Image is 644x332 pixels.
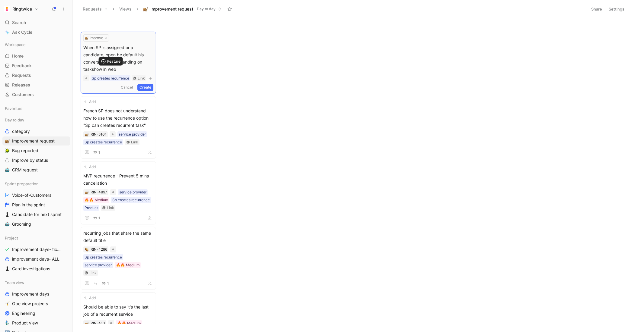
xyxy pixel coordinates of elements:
[83,99,97,105] button: Add
[2,200,70,209] a: Plan in the sprint
[2,179,70,188] div: Sprint preparation
[92,149,101,156] button: 1
[4,137,11,145] button: 🐌
[12,202,45,208] span: Plan in the sprint
[85,322,88,325] img: 🐌
[112,197,150,203] div: Sp creates recurrence
[5,301,10,306] img: 🤸
[12,301,48,307] span: Ope view projects
[119,84,135,91] button: Cancel
[2,80,70,89] a: Releases
[12,310,35,316] span: Engineering
[2,233,70,243] div: Project
[78,18,162,327] div: 🐌ImproveWhen SP is assigned or a candidate, open be default his conversation when landing on task...
[12,148,38,154] span: Bug reported
[85,190,89,194] button: 🐌
[116,262,139,268] div: 🔥🔥 Medium
[107,205,114,211] div: Link
[5,181,39,187] span: Sprint preparation
[83,303,153,318] span: Should be able to say it's the last job of a recurrent service
[2,290,70,299] a: Improvement days
[12,72,31,78] span: Requests
[107,282,109,285] span: 1
[197,6,216,12] span: Day to day
[81,227,156,290] a: recurring jobs that share the same default titleSp creates recurrenceservice provider🔥🔥 MediumLink1
[92,75,129,81] div: Sp creates recurrence
[5,321,10,325] img: 🧞‍♂️
[5,222,10,227] img: 🤖
[2,136,70,146] a: 🐌Improvement request
[5,212,10,217] img: ♟️
[4,319,11,327] button: 🧞‍♂️
[2,52,70,61] a: Home
[2,255,70,264] a: improvement days- ALL
[85,248,88,252] img: 🥔
[2,220,70,229] a: 🤖Grooming
[2,5,40,13] button: RingtwiceRingtwice
[83,164,97,170] button: Add
[85,133,88,136] img: 🐌
[12,128,30,134] span: category
[137,84,153,91] button: Create
[5,139,10,143] img: 🐌
[588,5,605,13] button: Share
[5,280,24,286] span: Team view
[4,300,11,307] button: 🤸
[12,138,55,144] span: Improvement request
[119,189,146,195] div: service provider
[4,211,11,218] button: ♟️
[4,6,10,12] img: Ringtwice
[2,264,70,273] a: ♟️Card investigations
[81,96,156,159] a: AddFrench SP does not understand how to use the recurrence option "Sp can creates recurrent task"...
[2,28,70,37] a: Ask Cycle
[5,105,22,111] span: Favorites
[83,230,153,244] span: recurring jobs that share the same default title
[150,6,193,12] span: Improvement request
[12,19,26,26] span: Search
[2,210,70,219] a: ♟️Candidate for next sprint
[12,53,24,59] span: Home
[5,148,10,153] img: 🪲
[12,157,48,163] span: Improve by status
[2,115,70,174] div: Day to daycategory🐌Improvement request🪲Bug reportedImprove by status🤖CRM request
[4,166,11,174] button: 🤖
[12,211,62,218] span: Candidate for next sprint
[83,295,97,301] button: Add
[2,299,70,308] a: 🤸Ope view projects
[12,192,51,198] span: Voice-of-Customers
[98,151,100,154] span: 1
[2,165,70,174] a: 🤖CRM request
[85,254,122,260] div: Sp creates recurrence
[12,92,34,98] span: Customers
[12,63,32,69] span: Feedback
[2,40,70,49] div: Workspace
[89,270,97,276] div: Link
[117,320,141,326] div: 🔥🔥 Medium
[5,235,18,241] span: Project
[5,117,24,123] span: Day to day
[131,139,138,145] div: Link
[91,189,107,195] div: RIN-4897
[2,278,70,287] div: Team view
[606,5,627,13] button: Settings
[12,246,63,252] span: Improvement days- tickets ready
[138,75,145,81] div: Link
[81,161,156,224] a: AddMVP recurrence - Prevent 5 mins cancellationservice provider🔥🔥 MediumSp creates recurrenceProd...
[2,309,70,318] a: Engineering
[83,107,153,129] span: French SP does not understand how to use the recurrence option "Sp can creates recurrent task"
[12,291,49,297] span: Improvement days
[140,5,224,14] button: 🐌Improvement requestDay to day
[83,34,109,42] div: 🐌Improve
[2,191,70,200] a: Voice-of-Customers
[12,29,32,36] span: Ask Cycle
[2,104,70,113] div: Favorites
[85,205,98,211] div: Product
[85,197,108,203] div: 🔥🔥 Medium
[2,233,70,273] div: ProjectImprovement days- tickets readyimprovement days- ALL♟️Card investigations
[2,318,70,327] a: 🧞‍♂️Product view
